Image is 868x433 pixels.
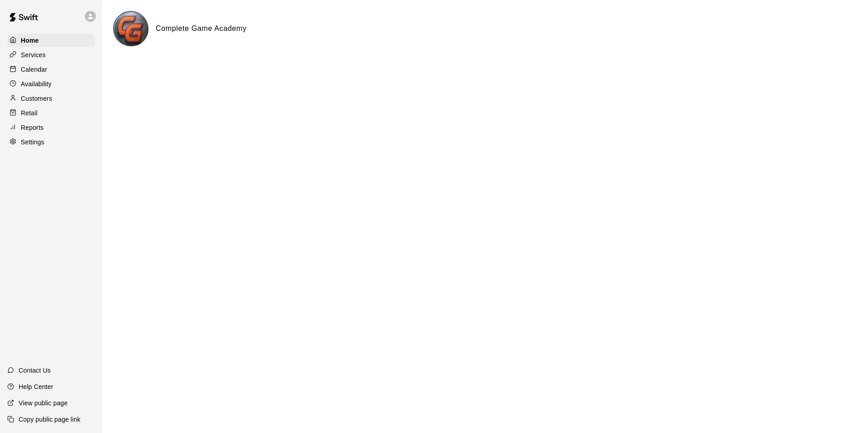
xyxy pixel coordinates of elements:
p: Retail [21,108,38,118]
h6: Complete Game Academy [156,23,247,34]
a: Home [7,34,95,47]
p: Settings [21,138,44,147]
p: View public page [19,399,68,408]
a: Services [7,48,95,62]
img: Complete Game Academy logo [114,12,148,46]
a: Customers [7,92,95,105]
p: Services [21,50,46,59]
p: Home [21,36,39,45]
p: Reports [21,123,44,132]
p: Help Center [19,382,53,391]
p: Copy public page link [19,415,80,424]
p: Contact Us [19,366,51,375]
a: Availability [7,77,95,91]
a: Reports [7,121,95,134]
p: Customers [21,94,52,103]
p: Calendar [21,65,47,74]
a: Settings [7,135,95,149]
p: Availability [21,79,52,89]
a: Calendar [7,63,95,76]
a: Retail [7,106,95,120]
